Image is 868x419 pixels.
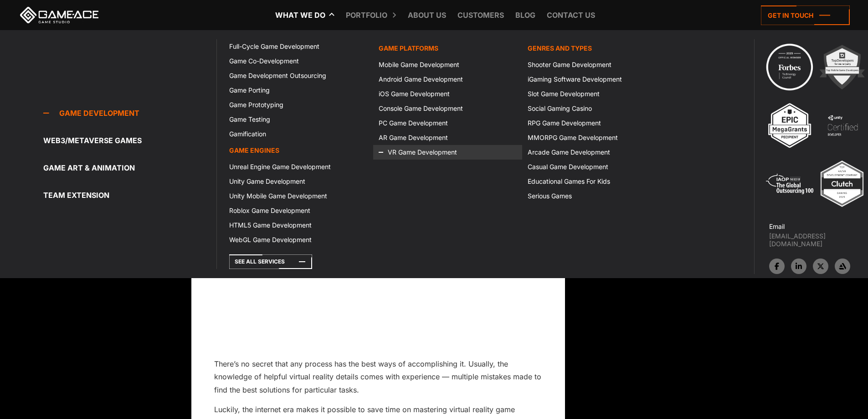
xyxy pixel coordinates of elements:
a: [EMAIL_ADDRESS][DOMAIN_NAME] [769,232,868,248]
a: Game Prototyping [224,98,373,112]
a: Educational Games For Kids [522,174,671,189]
img: Top ar vr development company gaming 2025 game ace [817,159,867,209]
a: MMORPG Game Development [522,130,671,145]
img: 4 [817,100,868,150]
a: Gamification [224,127,373,141]
img: 3 [765,100,815,150]
a: See All Services [229,254,312,269]
a: Game Development Outsourcing [224,68,373,83]
a: Roblox Game Development [224,203,373,218]
a: PC Game Development [373,116,522,130]
a: Shooter Game Development [522,57,671,72]
a: AR Game Development [373,130,522,145]
a: Web3/Metaverse Games [43,131,216,150]
a: iGaming Software Development [522,72,671,87]
img: Technology council badge program ace 2025 game ace [765,42,815,92]
a: RPG Game Development [522,116,671,130]
a: Unity Mobile Game Development [224,189,373,203]
a: Unreal Engine Game Development [224,160,373,174]
a: Game Art & Animation [43,159,216,177]
a: VR Game Development [373,145,522,160]
a: Mobile Game Development [373,57,522,72]
img: 2 [817,42,867,92]
a: Game Co-Development [224,54,373,68]
a: Unity Game Development [224,174,373,189]
strong: Email [769,222,785,230]
img: 5 [765,159,815,209]
a: Game Engines [224,141,373,160]
a: Android Game Development [373,72,522,87]
a: Genres and Types [522,39,671,57]
p: There’s no secret that any process has the best ways of accomplishing it. Usually, the knowledge ... [214,357,542,396]
a: WebGL Game Development [224,233,373,247]
a: Slot Game Development [522,87,671,101]
a: Serious Games [522,189,671,203]
a: Game platforms [373,39,522,57]
a: Team Extension [43,186,216,204]
a: Casual Game Development [522,160,671,174]
a: HTML5 Game Development [224,218,373,233]
a: Social Gaming Casino [522,101,671,116]
a: Game development [43,104,216,122]
a: iOS Game Development [373,87,522,101]
a: Game Testing [224,112,373,127]
a: Get in touch [761,5,850,25]
a: Arcade Game Development [522,145,671,160]
a: Game Porting [224,83,373,98]
a: Console Game Development [373,101,522,116]
a: Full-Cycle Game Development [224,39,373,54]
